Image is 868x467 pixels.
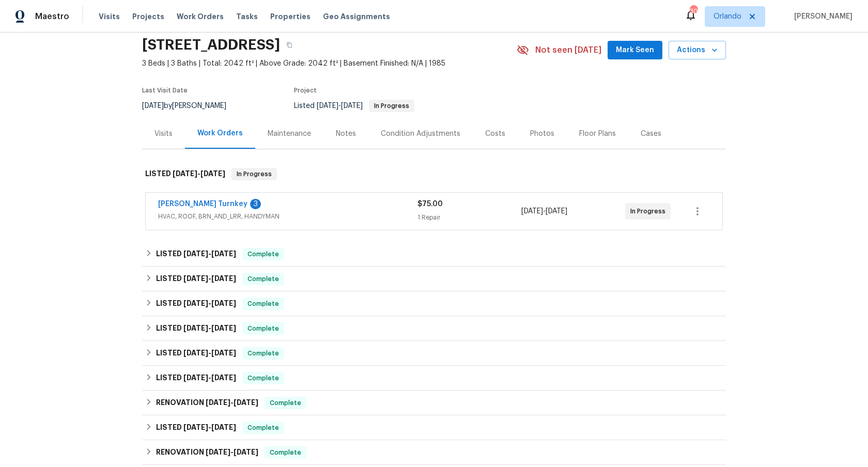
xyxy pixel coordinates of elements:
span: Complete [243,323,283,334]
div: Condition Adjustments [381,129,460,139]
h6: LISTED [156,298,236,310]
button: Actions [669,41,726,60]
div: LISTED [DATE]-[DATE]Complete [142,267,726,291]
h6: RENOVATION [156,446,258,459]
span: - [206,448,258,456]
span: Complete [243,373,283,383]
span: - [183,250,236,257]
span: [DATE] [183,324,208,332]
span: [DATE] [183,374,208,381]
div: Costs [485,129,505,139]
span: In Progress [233,169,276,179]
div: Notes [336,129,356,139]
span: [DATE] [341,102,363,110]
h6: LISTED [156,372,236,384]
span: [DATE] [211,324,236,332]
span: Complete [243,299,283,309]
span: In Progress [630,206,670,216]
span: [DATE] [200,170,225,177]
span: Actions [677,44,718,57]
h6: LISTED [156,273,236,285]
div: RENOVATION [DATE]-[DATE]Complete [142,391,726,415]
span: [DATE] [317,102,338,110]
h6: LISTED [156,347,236,360]
span: 3 Beds | 3 Baths | Total: 2042 ft² | Above Grade: 2042 ft² | Basement Finished: N/A | 1985 [142,58,517,69]
span: Complete [243,274,283,284]
a: [PERSON_NAME] Turnkey [158,200,247,208]
span: [DATE] [183,424,208,431]
h6: LISTED [156,422,236,434]
span: Visits [99,11,120,22]
span: Tasks [236,13,258,20]
span: [DATE] [521,208,543,215]
span: [DATE] [206,448,230,456]
span: - [317,102,363,110]
span: [DATE] [173,170,197,177]
span: - [183,324,236,332]
div: 3 [250,199,261,209]
div: Floor Plans [579,129,616,139]
div: LISTED [DATE]-[DATE]Complete [142,341,726,366]
span: - [183,349,236,356]
span: Complete [243,348,283,359]
span: [DATE] [211,275,236,282]
span: Not seen [DATE] [535,45,601,55]
span: - [206,399,258,406]
span: [DATE] [234,448,258,456]
div: LISTED [DATE]-[DATE]Complete [142,242,726,267]
div: LISTED [DATE]-[DATE]Complete [142,291,726,316]
span: - [173,170,225,177]
div: Photos [530,129,554,139]
div: Maintenance [268,129,311,139]
div: LISTED [DATE]-[DATE]In Progress [142,158,726,191]
span: [PERSON_NAME] [790,11,853,22]
span: Projects [132,11,164,22]
span: $75.00 [417,200,443,208]
div: LISTED [DATE]-[DATE]Complete [142,316,726,341]
span: Properties [270,11,311,22]
h6: RENOVATION [156,397,258,409]
button: Copy Address [280,36,299,54]
span: - [183,300,236,307]
span: [DATE] [211,250,236,257]
span: Project [294,87,317,94]
span: HVAC, ROOF, BRN_AND_LRR, HANDYMAN [158,211,417,222]
span: [DATE] [211,424,236,431]
div: Work Orders [197,128,243,138]
span: Complete [266,398,305,408]
span: [DATE] [183,349,208,356]
span: Geo Assignments [323,11,390,22]
button: Mark Seen [608,41,662,60]
h6: LISTED [156,322,236,335]
span: Complete [266,447,305,458]
span: Last Visit Date [142,87,188,94]
div: by [PERSON_NAME] [142,100,239,112]
span: [DATE] [211,349,236,356]
span: [DATE] [211,300,236,307]
span: - [183,275,236,282]
h2: [STREET_ADDRESS] [142,40,280,50]
span: [DATE] [183,250,208,257]
div: 1 Repair [417,212,521,223]
span: Listed [294,102,414,110]
span: In Progress [370,103,413,109]
div: Visits [154,129,173,139]
span: [DATE] [234,399,258,406]
h6: LISTED [156,248,236,260]
span: [DATE] [211,374,236,381]
div: 30 [690,6,697,17]
div: LISTED [DATE]-[DATE]Complete [142,415,726,440]
span: [DATE] [183,275,208,282]
span: Maestro [35,11,69,22]
span: - [183,424,236,431]
span: Complete [243,423,283,433]
span: [DATE] [183,300,208,307]
span: - [521,206,567,216]
div: Cases [641,129,661,139]
h6: LISTED [145,168,225,180]
span: Work Orders [177,11,224,22]
div: RENOVATION [DATE]-[DATE]Complete [142,440,726,465]
div: LISTED [DATE]-[DATE]Complete [142,366,726,391]
span: [DATE] [546,208,567,215]
span: Orlando [714,11,741,22]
